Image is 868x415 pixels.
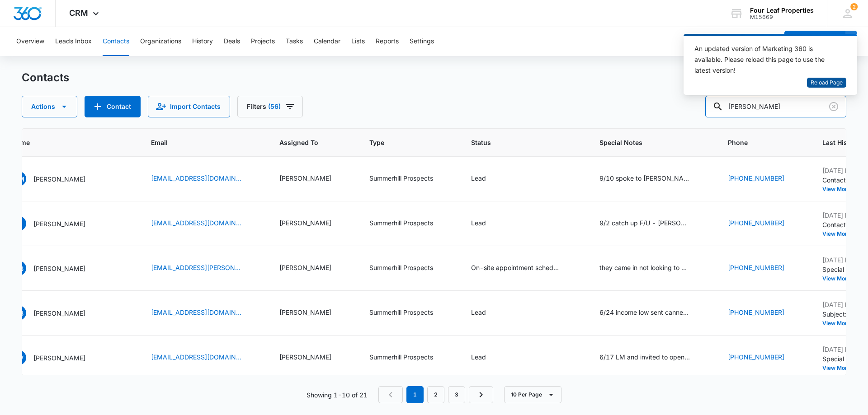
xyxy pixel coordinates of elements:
[822,276,857,281] button: View More
[151,308,258,318] div: Email - biega1kj@cmich.edu - Select to Edit Field
[850,3,858,10] span: 2
[728,218,784,228] a: [PHONE_NUMBER]
[69,8,88,18] span: CRM
[811,79,843,87] span: Reload Page
[224,27,240,56] button: Deals
[279,263,331,272] div: [PERSON_NAME]
[12,172,102,186] div: Name - Kyle Mcdaniel - Select to Edit Field
[148,96,230,117] button: Import Contacts
[410,27,434,56] button: Settings
[151,218,258,229] div: Email - nikki21mcdaniel@gmail.com - Select to Edit Field
[151,308,241,317] a: [EMAIL_ADDRESS][DOMAIN_NAME]
[728,138,788,147] span: Phone
[728,173,801,184] div: Phone - (906) 235-5521 - Select to Edit Field
[351,27,365,56] button: Lists
[822,321,857,326] button: View More
[784,31,845,52] button: Add Contact
[369,173,449,184] div: Type - Summerhill Prospects - Select to Edit Field
[140,27,181,56] button: Organizations
[12,350,102,365] div: Name - Kyley Vandyke - Select to Edit Field
[471,308,486,317] div: Lead
[85,96,141,117] button: Add Contact
[599,138,693,147] span: Special Notes
[22,71,69,84] h1: Contacts
[369,308,449,318] div: Type - Summerhill Prospects - Select to Edit Field
[750,7,814,14] div: account name
[369,308,433,317] div: Summerhill Prospects
[406,386,424,403] em: 1
[376,27,399,56] button: Reports
[728,218,801,229] div: Phone - (906) 235-5521 - Select to Edit Field
[307,390,368,400] p: Showing 1-10 of 21
[279,218,348,229] div: Assigned To - Kelly Mursch - Select to Edit Field
[694,43,835,76] div: An updated version of Marketing 360 is available. Please reload this page to use the latest version!
[369,218,449,229] div: Type - Summerhill Prospects - Select to Edit Field
[237,96,303,117] button: Filters
[279,173,331,183] div: [PERSON_NAME]
[705,96,846,117] input: Search Contacts
[728,352,784,362] a: [PHONE_NUMBER]
[279,352,331,362] div: [PERSON_NAME]
[279,308,331,317] div: [PERSON_NAME]
[728,352,801,363] div: Phone - (989) 817-8252 - Select to Edit Field
[151,218,241,228] a: [EMAIL_ADDRESS][DOMAIN_NAME]
[599,308,690,317] div: 6/24 income low sent canned email and LM
[251,27,275,56] button: Projects
[279,352,348,363] div: Assigned To - Kelly Mursch - Select to Edit Field
[369,138,436,147] span: Type
[151,173,258,184] div: Email - nikki21mcdaniel@gmail.com - Select to Edit Field
[469,386,493,403] a: Next Page
[728,263,801,274] div: Phone - (231) 330-5491 - Select to Edit Field
[599,173,706,184] div: Special Notes - 9/10 spoke to kyle need 4 bed room long story two dogs.. sent application! - Sele...
[599,173,690,183] div: 9/10 spoke to [PERSON_NAME] need 4 bed room long story two dogs.. sent application!
[427,386,444,403] a: Page 2
[728,263,784,272] a: [PHONE_NUMBER]
[151,263,241,272] a: [EMAIL_ADDRESS][PERSON_NAME][DOMAIN_NAME]
[599,308,706,318] div: Special Notes - 6/24 income low sent canned email and LM - Select to Edit Field
[33,219,85,228] p: [PERSON_NAME]
[822,187,857,192] button: View More
[151,352,258,363] div: Email - kyleyvandyke@gmail.com - Select to Edit Field
[728,308,784,317] a: [PHONE_NUMBER]
[471,263,578,274] div: Status - On-site appointment scheduled - Select to Edit Field
[850,3,858,10] div: notifications count
[599,218,690,228] div: 9/2 catch up F/U - [PERSON_NAME] over long weekend
[471,218,486,228] div: Lead
[750,14,814,20] div: account id
[807,78,846,88] button: Reload Page
[504,386,561,403] button: 10 Per Page
[599,263,706,274] div: Special Notes - they came in not looking to move right away - just looking loved the place sent v...
[286,27,303,56] button: Tasks
[369,218,433,228] div: Summerhill Prospects
[471,173,502,184] div: Status - Lead - Select to Edit Field
[151,263,258,274] div: Email - kylee.n.babcock@gmail.com - Select to Edit Field
[369,263,433,272] div: Summerhill Prospects
[471,308,502,318] div: Status - Lead - Select to Edit Field
[151,173,241,183] a: [EMAIL_ADDRESS][DOMAIN_NAME]
[471,218,502,229] div: Status - Lead - Select to Edit Field
[33,174,85,184] p: [PERSON_NAME]
[22,96,77,117] button: Actions
[151,352,241,362] a: [EMAIL_ADDRESS][DOMAIN_NAME]
[728,173,784,183] a: [PHONE_NUMBER]
[192,27,213,56] button: History
[279,218,331,228] div: [PERSON_NAME]
[279,308,348,318] div: Assigned To - Kelly Mursch - Select to Edit Field
[826,99,841,114] button: Clear
[471,352,502,363] div: Status - Lead - Select to Edit Field
[471,352,486,362] div: Lead
[33,308,85,318] p: [PERSON_NAME]
[369,352,433,362] div: Summerhill Prospects
[16,27,44,56] button: Overview
[369,263,449,274] div: Type - Summerhill Prospects - Select to Edit Field
[151,138,245,147] span: Email
[378,386,493,403] nav: Pagination
[599,352,690,362] div: 6/17 LM and invited to open house KM 6/12 sent text about 1131 and link to filll out app 5/27 tex...
[12,216,102,231] div: Name - Kyle - Select to Edit Field
[599,263,690,272] div: they came in not looking to move right away - just looking loved the place sent video of 2/2 poss...
[728,308,801,318] div: Phone - (734) 550-6022 - Select to Edit Field
[12,306,102,320] div: Name - Kyle Biegas - Select to Edit Field
[33,264,85,273] p: [PERSON_NAME]
[599,218,706,229] div: Special Notes - 9/2 catch up F/U - Katie over long weekend - Select to Edit Field
[471,263,561,272] div: On-site appointment scheduled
